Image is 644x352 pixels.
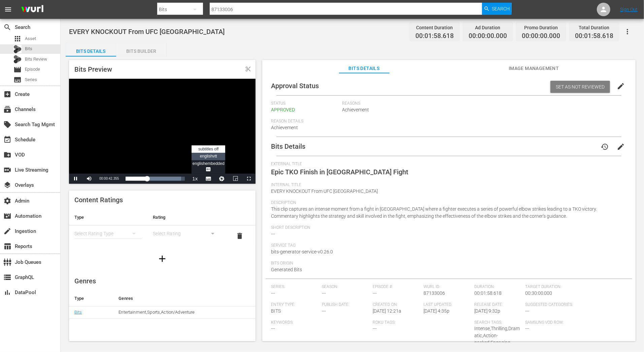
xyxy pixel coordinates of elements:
[271,200,623,206] span: Description
[373,320,471,325] span: Roku Tags:
[3,105,11,113] span: Channels
[69,28,225,36] span: EVERY KNOCKOUT From UFC [GEOGRAPHIC_DATA]
[474,302,522,308] span: Release Date:
[271,320,369,325] span: Keywords:
[522,23,560,32] div: Promo Duration
[339,64,389,73] span: Bits Details
[525,284,623,290] span: Target Duration:
[193,161,225,172] span: englishembedded
[271,308,281,314] span: BITS
[69,79,256,184] div: Video Player
[482,3,512,15] button: Search
[16,2,48,17] img: ans4CAIJ8jUAAAAAAAAAAAAAAAAAAAAAAAAgQb4GAAAAAAAAAAAAAAAAAAAAAAAAJMjXAAAAAAAAAAAAAAAAAAAAAAAAgAT5G...
[525,290,552,296] span: 00:30:00.000
[613,139,629,155] button: edit
[271,206,597,219] span: This clip captures an intense moment from a fight in [GEOGRAPHIC_DATA] where a fighter executes a...
[550,81,610,93] button: Set as Not Reviewed
[322,284,369,290] span: Season:
[69,209,147,225] th: Type
[271,168,408,176] span: Epic TKO Finish in [GEOGRAPHIC_DATA] Fight
[271,107,295,112] span: APPROVED
[215,174,229,184] button: Jump To Time
[271,284,318,290] span: Series:
[271,231,275,237] span: ---
[3,212,11,220] span: Automation
[69,209,256,246] table: simple table
[617,143,625,151] span: edit
[74,310,82,315] a: Bits
[69,290,113,307] th: Type
[474,326,520,345] span: Intense,Thrilling,Dramatic,Action-packed,Engaging
[242,174,256,184] button: Fullscreen
[3,288,11,296] span: DataPool
[74,277,96,285] span: Genres
[198,147,218,151] span: subtitles off
[525,326,529,331] span: ---
[373,302,420,308] span: Created On:
[423,308,449,314] span: [DATE] 4:35p
[236,232,244,240] span: delete
[271,249,333,254] span: bits-generator-service-v0.26.0
[373,308,401,314] span: [DATE] 12:21a
[522,32,560,40] span: 00:00:00.000
[13,66,22,74] span: Episode
[116,43,167,57] button: Bits Builder
[271,182,623,188] span: Internal Title
[597,139,613,155] button: history
[3,242,11,250] span: Reports
[271,101,339,106] span: Status
[25,56,47,63] span: Bits Review
[3,151,11,159] span: VOD
[601,143,609,151] span: history
[474,308,500,314] span: [DATE] 9:32p
[25,45,32,52] span: Bits
[69,174,82,184] button: Pause
[423,284,471,290] span: Wurl ID:
[373,326,377,331] span: ---
[13,55,22,63] div: Bits Review
[271,326,275,331] span: ---
[342,101,623,106] span: Reasons
[342,107,369,112] span: Achievement
[415,23,454,32] div: Content Duration
[232,228,248,244] button: delete
[147,209,226,225] th: Rating
[66,43,116,59] div: Bits Details
[3,120,11,129] span: Search Tag Mgmt
[620,7,638,12] a: Sign Out
[415,32,454,40] span: 00:01:58.618
[200,154,217,159] span: englishvtt
[3,197,11,205] span: Admin
[550,84,610,90] span: Set as Not Reviewed
[271,261,623,266] span: Bits Origin
[66,43,116,57] button: Bits Details
[474,290,502,296] span: 00:01:58.618
[617,82,625,90] span: edit
[202,174,215,184] button: Subtitles
[13,35,22,43] span: Asset
[575,32,613,40] span: 00:01:58.618
[74,65,112,73] span: Bits Preview
[4,5,12,13] span: menu
[271,188,378,194] span: EVERY KNOCKOUT From UFC [GEOGRAPHIC_DATA]
[3,258,11,266] span: Job Queues
[469,23,507,32] div: Ad Duration
[82,174,96,184] button: Mute
[25,35,36,42] span: Asset
[613,78,629,94] button: edit
[271,162,623,167] span: External Title
[271,290,275,296] span: ---
[423,290,445,296] span: 87133006
[322,290,326,296] span: ---
[3,90,11,98] span: Create
[25,66,40,73] span: Episode
[74,196,123,204] span: Content Ratings
[373,290,377,296] span: ---
[113,290,237,307] th: Genres
[126,177,185,181] div: Progress Bar
[3,136,11,144] span: Schedule
[271,119,623,124] span: Reason Details
[575,23,613,32] div: Total Duration
[3,227,11,235] span: Ingestion
[188,174,202,184] button: Playback Rate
